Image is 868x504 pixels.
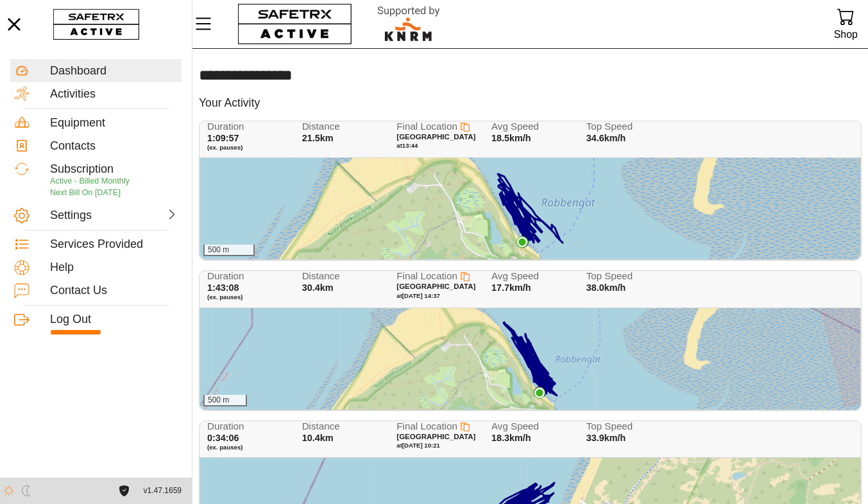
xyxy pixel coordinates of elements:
img: RescueLogo.svg [362,3,455,45]
div: Subscription [50,162,178,177]
img: ModeDark.svg [21,485,31,496]
span: (ex. pauses) [207,293,289,301]
span: Active - Billed Monthly [50,177,130,186]
div: Settings [50,209,112,223]
h5: Your Activity [199,96,260,110]
span: (ex. pauses) [207,444,289,451]
div: Equipment [50,116,178,130]
button: Menu [192,10,225,37]
div: Dashboard [50,64,178,78]
span: Top Speed [586,271,668,282]
div: 500 m [203,245,255,256]
span: [GEOGRAPHIC_DATA] [396,133,475,141]
span: Duration [207,421,289,432]
span: at [DATE] 10:21 [396,442,440,449]
span: 34.6km/h [586,133,626,143]
span: at [DATE] 14:37 [396,292,440,299]
a: License Agreement [115,485,133,496]
span: Duration [207,271,289,282]
div: 500 m [203,395,247,406]
span: 1:09:57 [207,133,239,143]
img: ModeLight.svg [3,485,14,496]
span: Final Location [396,270,457,281]
span: 30.4km [302,282,334,293]
span: Next Bill On [DATE] [50,188,121,197]
span: Avg Speed [491,121,574,132]
img: ContactUs.svg [14,283,30,299]
div: Activities [50,87,178,101]
img: PathEnd.svg [516,236,528,248]
span: Avg Speed [491,271,574,282]
span: Distance [302,421,384,432]
span: 38.0km/h [586,282,626,293]
span: [GEOGRAPHIC_DATA] [396,433,475,440]
span: Top Speed [586,121,668,132]
button: v1.47.1659 [136,480,189,501]
span: (ex. pauses) [207,144,289,152]
span: Final Location [396,421,457,431]
span: Duration [207,121,289,132]
div: Contacts [50,139,178,153]
span: 21.5km [302,133,334,143]
span: Final Location [396,121,457,132]
span: Top Speed [586,421,668,432]
div: Contact Us [50,284,178,298]
span: v1.47.1659 [144,484,182,498]
span: 1:43:08 [207,282,239,293]
span: Distance [302,271,384,282]
span: Avg Speed [491,421,574,432]
div: Help [50,261,178,275]
img: Subscription.svg [14,161,30,177]
span: 0:34:06 [207,433,239,443]
img: Help.svg [14,260,30,275]
span: 33.9km/h [586,433,626,443]
div: Services Provided [50,238,178,252]
div: Log Out [50,313,178,327]
span: 18.5km/h [491,133,531,143]
img: Activities.svg [14,86,30,101]
img: PathStart.svg [534,387,545,398]
span: 18.3km/h [491,433,531,443]
img: PathEnd.svg [534,387,545,399]
span: at 13:44 [396,142,418,149]
img: Equipment.svg [14,115,30,130]
span: 10.4km [302,433,334,443]
span: 17.7km/h [491,282,531,293]
span: Distance [302,121,384,132]
div: Shop [834,26,858,43]
span: [GEOGRAPHIC_DATA] [396,282,475,290]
